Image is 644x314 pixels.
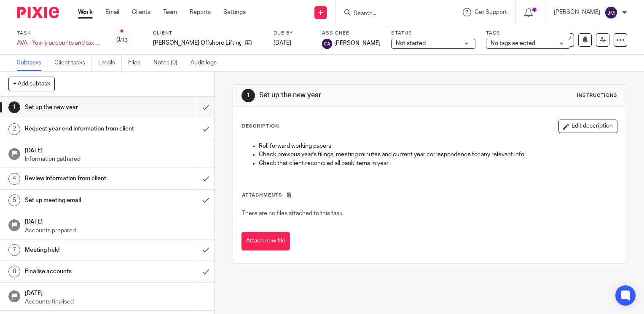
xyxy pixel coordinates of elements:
[242,193,282,197] span: Attachments
[8,244,20,256] div: 7
[25,144,206,155] h1: [DATE]
[153,30,263,37] label: Client
[128,55,147,71] a: Files
[17,39,101,47] div: AVA - Yearly accounts and tax return
[54,55,92,71] a: Client tasks
[8,101,20,113] div: 1
[191,55,223,71] a: Audit logs
[322,30,381,37] label: Assignee
[391,30,475,37] label: Status
[8,173,20,185] div: 4
[353,10,429,18] input: Search
[8,266,20,277] div: 8
[558,120,617,133] button: Edit description
[577,92,617,99] div: Instructions
[153,55,184,71] a: Notes (0)
[491,40,535,46] span: No tags selected
[78,8,93,16] a: Work
[25,172,134,185] h1: Review information from client
[274,40,291,46] span: [DATE]
[259,150,617,159] p: Check previous year's filings, meeting minutes and current year correspondence for any relevant info
[25,298,206,306] p: Accounts finalised
[25,216,206,226] h1: [DATE]
[259,142,617,150] p: Roll forward working papers
[25,194,134,207] h1: Set up meeting email
[604,6,618,19] img: svg%3E
[322,39,332,49] img: svg%3E
[223,8,246,16] a: Settings
[554,8,600,16] p: [PERSON_NAME]
[8,77,55,91] button: + Add subtask
[25,226,206,235] p: Accounts prepared
[274,30,311,37] label: Due by
[153,39,241,47] p: [PERSON_NAME] Offshore Lifting Ltd
[25,265,134,278] h1: Finalise accounts
[259,91,447,100] h1: Set up the new year
[241,89,255,102] div: 1
[17,30,101,37] label: Task
[25,287,206,298] h1: [DATE]
[241,123,279,130] p: Description
[25,101,134,114] h1: Set up the new year
[98,55,122,71] a: Emails
[475,9,507,15] span: Get Support
[396,40,426,46] span: Not started
[486,30,570,37] label: Tags
[190,8,211,16] a: Reports
[25,244,134,256] h1: Meeting held
[334,39,381,48] span: [PERSON_NAME]
[116,35,128,45] div: 0
[17,55,48,71] a: Subtasks
[242,210,343,216] span: There are no files attached to this task.
[25,155,206,163] p: Information gathered
[120,38,128,43] small: /13
[105,8,119,16] a: Email
[25,122,134,135] h1: Request year end information from client
[259,159,617,168] p: Check that client reconciled all bank items in year
[132,8,150,16] a: Clients
[17,7,59,18] img: Pixie
[8,194,20,206] div: 5
[163,8,177,16] a: Team
[8,123,20,135] div: 2
[241,232,290,251] button: Attach new file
